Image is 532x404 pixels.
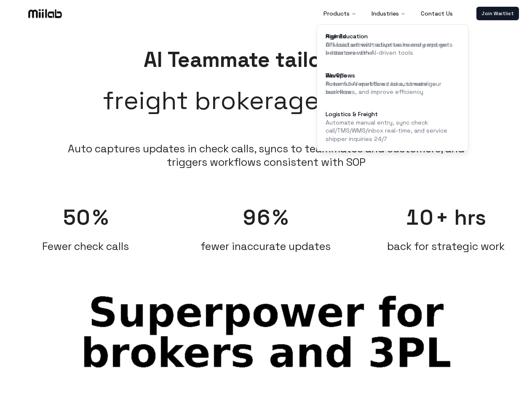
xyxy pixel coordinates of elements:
a: Logo [13,7,77,20]
nav: Main [317,5,460,22]
span: AI Teammate tailored for [144,46,389,73]
span: Superpower for brokers and 3PL [77,292,456,373]
span: 10 [406,204,434,231]
span: fewer inaccurate updates [201,239,331,253]
span: freight brokerage and 3PL [103,82,430,120]
li: Auto captures updates in check calls, syncs to teammates and customers, and triggers workflows co... [63,142,469,169]
img: Logo [27,7,64,20]
span: 96 [243,204,271,231]
span: + hrs [436,204,486,231]
button: Industries [365,5,412,22]
button: Products [317,5,363,22]
a: Contact Us [414,5,460,22]
span: % [273,204,288,231]
span: back for strategic work [387,239,505,253]
span: % [93,204,108,231]
span: 50 [63,204,91,231]
a: Join Waitlist [476,7,519,20]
